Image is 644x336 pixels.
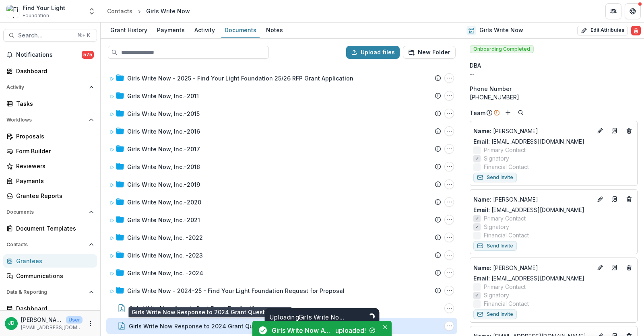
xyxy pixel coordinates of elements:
span: Financial Contact [484,231,529,239]
a: Name: [PERSON_NAME] [473,127,592,135]
span: Signatory [484,223,509,231]
button: Deletes [624,263,634,272]
div: Payments [154,24,188,36]
div: Girls Write Now Response to 2024 Grant Questions.pdfGirls Write Now Response to 2024 Grant Questi... [106,318,457,334]
button: Send Invite [473,309,517,319]
a: Go to contact [608,261,621,274]
a: Grant History [107,23,151,38]
div: Notes [263,24,286,36]
span: Data & Reporting [6,289,86,295]
div: Girls Write Now, Inc. -2022 [127,233,203,242]
div: Document Templates [16,224,91,233]
div: Proposals [16,132,91,140]
button: Edit Attributes [577,26,628,35]
div: Form Builder [16,147,91,155]
p: User [66,316,83,324]
div: Grantee Reports [16,192,91,200]
button: Girls Write Now - 2024-25 - Find Your Light Foundation Request for Proposal Options [444,286,454,295]
div: Girls Write Now, Inc.-2021 [127,216,200,224]
span: Financial Contact [484,163,529,171]
div: Girls Write Now - 2025 - Find Your Light Foundation 25/26 RFP Grant ApplicationGirls Write Now - ... [106,70,457,86]
button: Deletes [624,194,634,204]
button: Search... [3,29,97,42]
h2: Girls Write Now [479,27,523,34]
p: Team [470,109,485,117]
button: Open entity switcher [86,3,97,19]
button: Open Data & Reporting [3,286,97,299]
button: Girls Write Now, Inc. -2022 Options [444,233,454,242]
button: Girls Write Now, Inc.-2020 Options [444,197,454,207]
div: Girls Write Now Response to 2024 Grant Questions.pdf [129,322,285,330]
span: Contacts [6,242,86,247]
div: Girls Write Now, Inc. -2024Girls Write Now, Inc. -2024 Options [106,265,457,281]
a: Email: [EMAIL_ADDRESS][DOMAIN_NAME] [473,206,584,214]
div: Payments [16,177,91,185]
div: Documents [221,24,260,36]
button: Girls Write Now, Inc.-2021 Options [444,215,454,225]
span: Email: [473,206,490,213]
button: Partners [605,3,621,19]
span: Primary Contact [484,282,526,291]
span: Primary Contact [484,146,526,154]
p: [PERSON_NAME] [473,127,592,135]
span: Name : [473,128,491,134]
div: Girls Write Now, Inc. -2023 [127,251,203,260]
a: Documents [221,23,260,38]
span: Documents [6,209,86,215]
div: Girls Write Now, Inc.-2018Girls Write Now, Inc.-2018 Options [106,159,457,175]
button: Send Invite [473,241,517,251]
button: Girls Write Now, Inc.-2019 Options [444,179,454,189]
a: Go to contact [608,124,621,137]
button: Open Activity [3,81,97,94]
span: DBA [470,61,481,70]
div: ⌘ + K [76,31,92,40]
a: Tasks [3,97,97,110]
div: Girls Write Now, Inc.-2020Girls Write Now, Inc.-2020 Options [106,194,457,210]
button: Open Workflows [3,113,97,126]
div: Girls Write Now, Inc.-2016Girls Write Now, Inc.-2016 Options [106,123,457,139]
span: Activity [6,85,86,90]
img: Find Your Light [6,5,19,18]
a: Activity [191,23,218,38]
button: Close [380,322,390,332]
span: Name : [473,196,491,203]
button: Edit [595,194,605,204]
div: Girls Write Now, Inc.-2016 [127,127,200,136]
button: Get Help [625,3,641,19]
span: Primary Contact [484,214,526,223]
div: [PHONE_NUMBER] [470,93,638,101]
div: Girls Write Now, Inc.-2017 [127,145,200,153]
div: Girls Write Now, Inc.-2019Girls Write Now, Inc.-2019 Options [106,176,457,192]
div: Jeffrey Dollinger [8,321,14,326]
div: Girls Write Now, Inc. -2024 [127,269,203,277]
div: Girls Write Now, Inc.-2011Girls Write Now, Inc.-2011 Options [106,88,457,104]
span: Email: [473,275,490,282]
div: uploaded! [335,326,366,335]
div: Girls Write Now [146,7,190,15]
button: More [86,319,95,328]
button: Upload files [346,46,400,59]
div: Girls Write Now, Inc. -2023Girls Write Now, Inc. -2023 Options [106,247,457,263]
span: Signatory [484,154,509,163]
div: Uploading Girls Write Now Awards Post Event Email.pdf [269,313,346,322]
a: Email: [EMAIL_ADDRESS][DOMAIN_NAME] [473,137,584,146]
div: -- [470,70,638,78]
div: Girls Write Now, Inc.-2015Girls Write Now, Inc.-2015 Options [106,105,457,122]
button: Edit [595,263,605,272]
div: Girls Write Now, Inc.-2018 [127,163,200,171]
div: Girls Write Now, Inc.-2021Girls Write Now, Inc.-2021 Options [106,212,457,228]
span: Email: [473,138,490,145]
div: Contacts [107,7,132,15]
div: Dashboard [16,304,91,313]
a: Dashboard [3,302,97,315]
a: Grantee Reports [3,189,97,202]
div: Girls Write Now - 2024-25 - Find Your Light Foundation Request for ProposalGirls Write Now - 2024... [106,282,457,299]
a: Form Builder [3,144,97,158]
a: Contacts [104,5,136,17]
a: Go to contact [608,193,621,206]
